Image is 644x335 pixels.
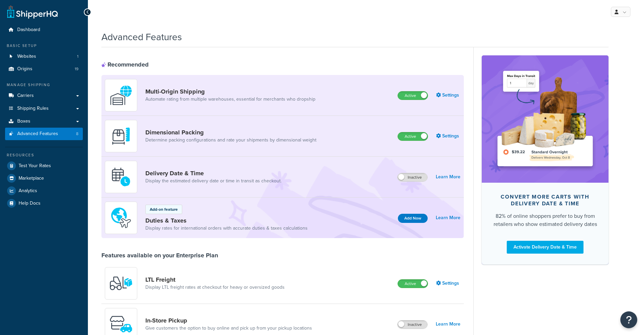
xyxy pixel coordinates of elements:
[5,172,83,184] a: Marketplace
[76,131,78,137] span: 8
[436,279,460,288] a: Settings
[398,132,428,140] label: Active
[5,50,83,63] li: Websites
[109,206,133,230] img: icon-duo-feat-landed-cost-7136b061.png
[17,93,34,99] span: Carriers
[5,160,83,172] a: Test Your Rates
[5,82,83,88] div: Manage Shipping
[5,63,83,75] a: Origins19
[5,102,83,115] a: Shipping Rules
[436,91,460,100] a: Settings
[5,185,83,197] a: Analytics
[150,206,178,212] p: Add-on feature
[17,106,49,111] span: Shipping Rules
[145,217,308,224] a: Duties & Taxes
[620,311,637,328] button: Open Resource Center
[145,96,315,103] a: Automate rating from multiple warehouses, essential for merchants who dropship
[5,63,83,75] li: Origins
[436,172,460,182] a: Learn More
[5,128,83,140] li: Advanced Features
[109,83,133,107] img: WatD5o0RtDAAAAAElFTkSuQmCC
[5,152,83,158] div: Resources
[398,92,428,100] label: Active
[17,27,40,33] span: Dashboard
[493,212,598,228] div: 82% of online shoppers prefer to buy from retailers who show estimated delivery dates
[109,272,133,295] img: y79ZsPf0fXUFUhFXDzUgf+ktZg5F2+ohG75+v3d2s1D9TjoU8PiyCIluIjV41seZevKCRuEjTPPOKHJsQcmKCXGdfprl3L4q7...
[5,197,83,209] a: Help Docs
[19,201,41,206] span: Help Docs
[145,170,282,177] a: Delivery Date & Time
[109,124,133,148] img: DTVBYsAAAAAASUVORK5CYII=
[398,173,427,181] label: Inactive
[19,176,44,181] span: Marketplace
[145,129,316,136] a: Dimensional Packing
[507,241,583,254] a: Activate Delivery Date & Time
[145,276,285,283] a: LTL Freight
[145,88,315,95] a: Multi-Origin Shipping
[17,66,32,72] span: Origins
[436,131,460,141] a: Settings
[19,188,37,194] span: Analytics
[493,194,598,207] div: Convert more carts with delivery date & time
[398,280,428,288] label: Active
[5,24,83,36] a: Dashboard
[436,319,460,329] a: Learn More
[101,30,182,44] h1: Advanced Features
[145,325,312,332] a: Give customers the option to buy online and pick up from your pickup locations
[436,213,460,223] a: Learn More
[17,54,36,59] span: Websites
[145,137,316,144] a: Determine packing configurations and rate your shipments by dimensional weight
[17,131,58,137] span: Advanced Features
[5,115,83,128] a: Boxes
[145,225,308,232] a: Display rates for international orders with accurate duties & taxes calculations
[5,43,83,49] div: Basic Setup
[5,128,83,140] a: Advanced Features8
[398,320,427,329] label: Inactive
[77,54,78,59] span: 1
[19,163,51,169] span: Test Your Rates
[145,317,312,324] a: In-Store Pickup
[5,50,83,63] a: Websites1
[109,165,133,189] img: gfkeb5ejjkALwAAAABJRU5ErkJggg==
[17,119,30,124] span: Boxes
[101,252,218,259] div: Features available on your Enterprise Plan
[145,178,282,184] a: Display the estimated delivery date or time in transit as checkout.
[5,89,83,102] a: Carriers
[145,284,285,291] a: Display LTL freight rates at checkout for heavy or oversized goods
[75,66,78,72] span: 19
[101,61,149,68] div: Recommended
[492,66,598,172] img: feature-image-ddt-36eae7f7280da8017bfb280eaccd9c446f90b1fe08728e4019434db127062ab4.png
[398,214,428,223] button: Add Now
